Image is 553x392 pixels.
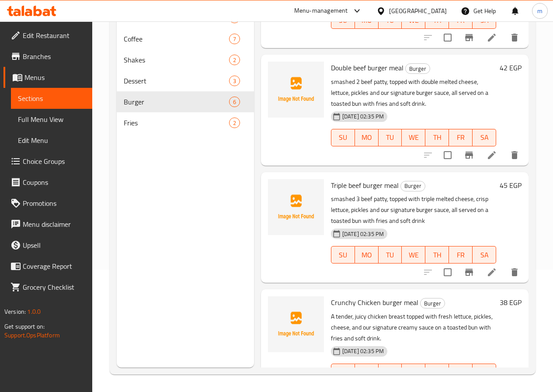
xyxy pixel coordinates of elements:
div: items [229,97,240,107]
div: items [229,34,240,44]
button: FR [449,246,473,264]
img: Double beef burger meal [268,62,324,118]
span: 2 [230,56,240,64]
span: Burger [401,181,425,191]
button: SU [331,364,355,381]
span: Sections [18,93,85,104]
span: TH [429,249,445,261]
span: WE [405,249,422,261]
span: Select to update [438,263,457,281]
span: TU [382,131,399,144]
button: MO [355,364,379,381]
a: Menus [3,67,92,88]
div: Shakes2 [117,49,254,70]
span: Dessert [124,76,229,86]
span: 3 [230,77,240,85]
button: FR [449,129,473,146]
p: smashed 3 beef patty, topped with triple melted cheese, crisp lettuce, pickles and our signature ... [331,194,496,226]
p: smashed 2 beef patty, topped with double melted cheese, lettuce, pickles and our signature burger... [331,76,496,109]
div: Fries2 [117,112,254,133]
span: WE [405,131,422,144]
span: MO [358,14,375,27]
span: m [537,6,543,16]
h6: 45 EGP [500,179,522,191]
span: 6 [230,98,240,106]
a: Grocery Checklist [3,277,92,298]
button: Branch-specific-item [459,262,480,283]
button: Branch-specific-item [459,145,480,166]
p: A tender, juicy chicken breast topped with fresh lettuce, pickles, cheese, and our signature crea... [331,311,496,344]
button: delete [504,262,525,283]
span: Choice Groups [23,156,85,167]
a: Full Menu View [11,109,92,130]
span: SA [476,249,493,261]
span: Select to update [438,28,457,47]
a: Choice Groups [3,151,92,172]
a: Menu disclaimer [3,214,92,235]
div: Menu-management [294,6,348,16]
div: Burger [400,181,425,191]
button: SA [473,364,496,381]
button: TH [425,129,449,146]
span: 1.0.0 [27,306,41,317]
span: TU [382,249,399,261]
span: SU [335,14,351,27]
span: Coverage Report [23,261,85,271]
span: Coupons [23,177,85,187]
a: Coupons [3,172,92,193]
span: FR [452,366,469,378]
span: MO [358,131,375,144]
button: delete [504,27,525,48]
span: TH [429,131,445,144]
span: Burger [406,64,430,74]
div: Burger [124,97,229,107]
button: MO [355,246,379,264]
span: FR [452,249,469,261]
span: Fries [124,118,229,128]
button: TH [425,246,449,264]
span: Crunchy Chicken burger meal [331,296,418,309]
button: MO [355,129,379,146]
a: Coverage Report [3,256,92,277]
span: SU [335,366,351,378]
span: Coffee [124,34,229,44]
button: SU [331,129,355,146]
a: Edit Menu [11,130,92,151]
span: Promotions [23,198,85,208]
span: Menus [24,72,85,83]
div: Burger [420,298,445,309]
div: items [229,76,240,86]
span: Menu disclaimer [23,219,85,229]
a: Edit menu item [487,267,497,278]
a: Edit menu item [487,150,497,160]
span: Select to update [438,146,457,164]
div: Burger6 [117,91,254,112]
div: Burger [405,63,430,74]
nav: Menu sections [117,4,254,137]
button: SA [473,129,496,146]
span: Triple beef burger meal [331,179,399,192]
button: SU [331,246,355,264]
span: Grocery Checklist [23,282,85,292]
span: [DATE] 02:35 PM [339,230,387,238]
span: Branches [23,51,85,62]
span: 2 [230,119,240,127]
a: Support.OpsPlatform [4,330,60,341]
span: Upsell [23,240,85,250]
span: Edit Menu [18,135,85,146]
span: TU [382,366,399,378]
button: delete [504,145,525,166]
span: SA [476,366,493,378]
span: Version: [4,306,26,317]
button: SA [473,246,496,264]
span: [DATE] 02:35 PM [339,112,387,121]
span: TH [429,366,445,378]
span: FR [452,131,469,144]
span: MO [358,366,375,378]
a: Branches [3,46,92,67]
span: WE [405,14,422,27]
a: Edit Restaurant [3,25,92,46]
span: MO [358,249,375,261]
